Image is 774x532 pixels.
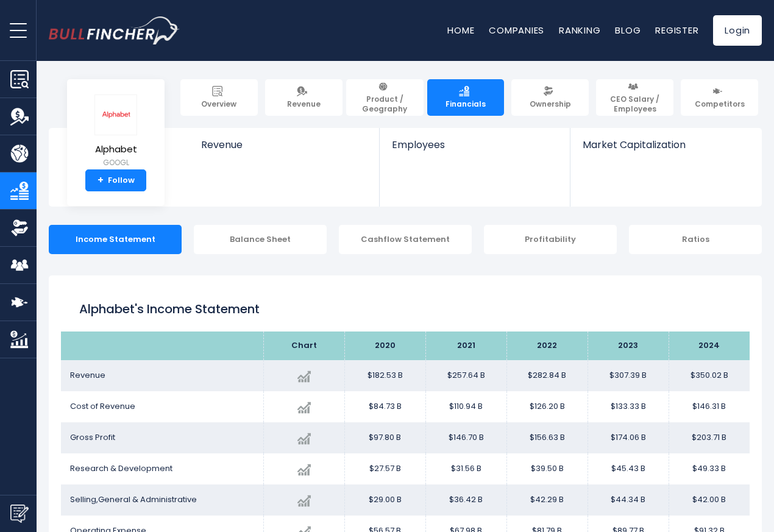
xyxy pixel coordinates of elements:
[588,360,669,391] td: $307.39 B
[669,360,750,391] td: $350.02 B
[425,360,506,391] td: $257.64 B
[602,94,668,113] span: CEO Salary / Employees
[344,332,425,360] th: 2020
[425,422,506,453] td: $146.70 B
[506,360,588,391] td: $282.84 B
[94,94,138,170] a: Alphabet GOOGL
[94,157,137,168] small: GOOGL
[588,484,669,516] td: $44.34 B
[94,144,137,155] span: Alphabet
[425,332,506,360] th: 2021
[180,79,258,116] a: Overview
[588,332,669,360] th: 2023
[344,453,425,484] td: $27.57 B
[339,225,472,254] div: Cashflow Statement
[287,99,321,109] span: Revenue
[669,332,750,360] th: 2024
[570,128,761,171] a: Market Capitalization
[713,15,762,46] a: Login
[346,79,424,116] a: Product / Geography
[425,391,506,422] td: $110.94 B
[506,422,588,453] td: $156.63 B
[559,24,600,37] a: Ranking
[425,453,506,484] td: $31.56 B
[70,400,135,412] span: Cost of Revenue
[70,369,105,381] span: Revenue
[588,422,669,453] td: $174.06 B
[344,484,425,516] td: $29.00 B
[588,391,669,422] td: $133.33 B
[427,79,505,116] a: Financials
[655,24,698,37] a: Register
[669,391,750,422] td: $146.31 B
[669,422,750,453] td: $203.71 B
[530,99,571,109] span: Ownership
[49,16,180,44] a: Go to homepage
[681,79,758,116] a: Competitors
[98,175,104,186] strong: +
[425,484,506,516] td: $36.42 B
[506,391,588,422] td: $126.20 B
[489,24,544,37] a: Companies
[70,494,197,505] span: Selling,General & Administrative
[344,360,425,391] td: $182.53 B
[506,453,588,484] td: $39.50 B
[392,139,557,151] span: Employees
[506,484,588,516] td: $42.29 B
[263,332,344,360] th: Chart
[596,79,673,116] a: CEO Salary / Employees
[669,484,750,516] td: $42.00 B
[447,24,474,37] a: Home
[201,99,236,109] span: Overview
[629,225,762,254] div: Ratios
[49,16,180,44] img: bullfincher logo
[583,139,748,151] span: Market Capitalization
[446,99,486,109] span: Financials
[511,79,589,116] a: Ownership
[484,225,617,254] div: Profitability
[588,453,669,484] td: $45.43 B
[615,24,641,37] a: Blog
[380,128,569,171] a: Employees
[265,79,343,116] a: Revenue
[201,139,367,151] span: Revenue
[79,300,731,318] h1: Alphabet's Income Statement
[49,225,182,254] div: Income Statement
[70,431,115,443] span: Gross Profit
[194,225,327,254] div: Balance Sheet
[352,94,418,113] span: Product / Geography
[10,219,29,237] img: Ownership
[85,169,146,191] a: +Follow
[189,128,380,171] a: Revenue
[669,453,750,484] td: $49.33 B
[695,99,745,109] span: Competitors
[506,332,588,360] th: 2022
[344,391,425,422] td: $84.73 B
[344,422,425,453] td: $97.80 B
[70,463,172,474] span: Research & Development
